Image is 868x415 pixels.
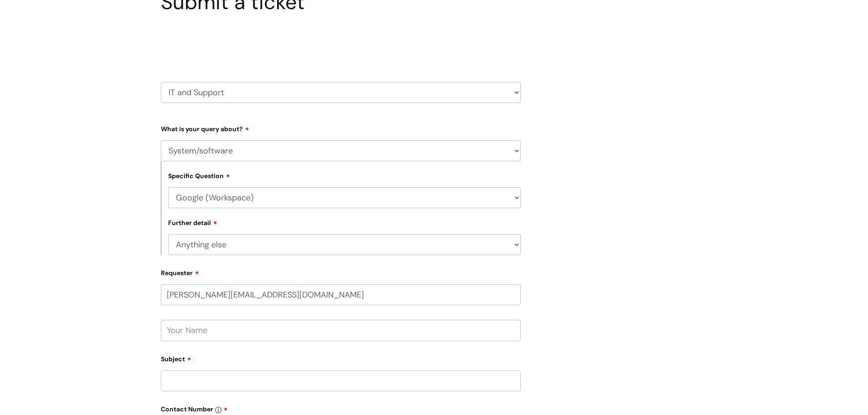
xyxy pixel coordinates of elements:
img: info-icon.svg [215,407,221,413]
label: Further detail [168,218,217,227]
input: Your Name [161,320,521,341]
h2: Select issue type [161,36,521,52]
label: Contact Number [161,402,521,413]
label: Requester [161,266,521,277]
label: Subject [161,352,521,363]
label: What is your query about? [161,122,521,133]
input: Email [161,284,521,305]
label: Specific Question [168,171,230,180]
